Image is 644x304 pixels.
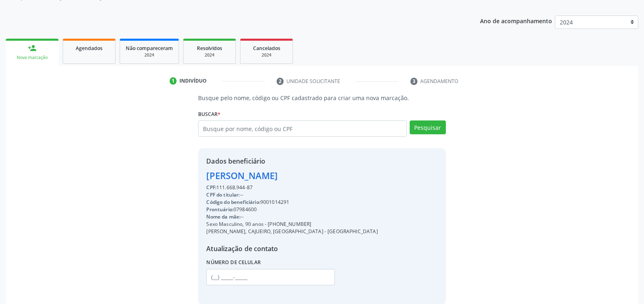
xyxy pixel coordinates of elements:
label: Buscar [198,108,220,120]
div: 07984600 [206,206,378,213]
span: Código do beneficiário: [206,199,260,206]
label: Número de celular [206,256,261,269]
div: Sexo Masculino, 90 anos - [PHONE_NUMBER] [206,221,378,228]
p: Ano de acompanhamento [480,15,552,26]
div: 1 [170,77,177,85]
div: 9001014291 [206,199,378,206]
div: -- [206,191,378,199]
div: [PERSON_NAME], CAJUEIRO, [GEOGRAPHIC_DATA] - [GEOGRAPHIC_DATA] [206,228,378,235]
div: Atualização de contato [206,244,378,254]
div: 2024 [189,52,230,58]
span: Não compareceram [126,45,173,52]
p: Busque pelo nome, código ou CPF cadastrado para criar uma nova marcação. [198,94,445,102]
div: -- [206,213,378,221]
span: CPF do titular: [206,191,240,198]
span: CPF: [206,184,216,191]
div: 2024 [246,52,287,58]
span: Cancelados [253,45,280,52]
input: Busque por nome, código ou CPF [198,120,406,137]
div: Dados beneficiário [206,156,378,166]
div: Nova marcação [11,55,53,61]
div: 111.668.944-87 [206,184,378,191]
button: Pesquisar [410,120,446,134]
span: Nome da mãe: [206,213,240,220]
span: Agendados [76,45,103,52]
div: Indivíduo [179,77,207,85]
span: Prontuário: [206,206,234,213]
div: [PERSON_NAME] [206,169,378,182]
div: 2024 [126,52,173,58]
span: Resolvidos [197,45,222,52]
div: person_add [28,44,37,52]
input: (__) _____-_____ [206,269,335,285]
